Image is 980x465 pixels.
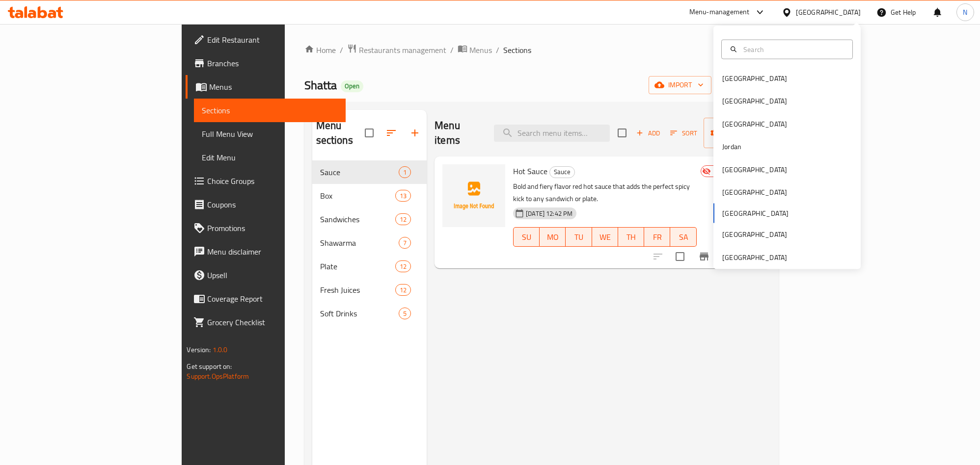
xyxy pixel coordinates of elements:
[209,81,337,93] span: Menus
[312,278,427,302] div: Fresh Juices12
[341,80,363,92] div: Open
[207,199,337,210] span: Coupons
[395,260,411,272] div: items
[213,343,228,356] span: 1.0.0
[668,126,700,141] button: Sort
[963,7,967,18] span: N
[320,190,395,202] span: Box
[704,118,771,148] button: Manage items
[670,246,690,267] span: Select to update
[312,184,427,207] div: Box13
[635,128,661,139] span: Add
[186,52,345,75] a: Branches
[722,141,741,152] div: Jordan
[359,123,380,143] span: Select all sections
[207,246,337,258] span: Menu disclaimer
[187,360,232,373] span: Get support on:
[566,227,592,247] button: TU
[207,316,337,328] span: Grocery Checklist
[320,284,395,296] span: Fresh Juices
[656,79,704,91] span: import
[341,82,363,90] span: Open
[670,128,697,139] span: Sort
[618,227,644,247] button: TH
[312,231,427,255] div: Shawarma7
[399,308,411,319] div: items
[399,238,410,248] span: 7
[207,175,337,187] span: Choice Groups
[304,44,779,56] nav: breadcrumb
[689,6,750,18] div: Menu-management
[320,308,399,319] span: Soft Drinks
[194,122,345,146] a: Full Menu View
[592,227,618,247] button: WE
[186,28,345,52] a: Edit Restaurant
[711,121,763,145] span: Manage items
[359,44,446,56] span: Restaurants management
[207,34,337,46] span: Edit Restaurant
[722,118,787,129] div: [GEOGRAPHIC_DATA]
[522,209,576,218] span: [DATE] 12:42 PM
[722,229,787,240] div: [GEOGRAPHIC_DATA]
[450,44,454,56] li: /
[503,44,531,56] span: Sections
[380,121,403,145] span: Sort sections
[709,167,737,176] span: Hidden
[670,227,696,247] button: SA
[395,190,411,202] div: items
[632,126,664,141] button: Add
[722,96,787,106] div: [GEOGRAPHIC_DATA]
[320,260,395,272] span: Plate
[202,104,337,116] span: Sections
[739,44,846,54] input: Search
[186,287,345,310] a: Coverage Report
[186,216,345,240] a: Promotions
[722,187,787,198] div: [GEOGRAPHIC_DATA]
[186,263,345,287] a: Upsell
[396,262,410,271] span: 12
[186,310,345,334] a: Grocery Checklist
[396,191,410,201] span: 13
[692,245,716,268] button: Branch-specific-item
[320,166,399,178] span: Sauce
[194,146,345,169] a: Edit Menu
[395,284,411,296] div: items
[469,44,492,56] span: Menus
[513,181,697,205] p: Bold and fiery flavor red hot sauce that adds the perfect spicy kick to any sandwich or plate.
[649,76,711,94] button: import
[312,255,427,278] div: Plate12
[517,230,536,244] span: SU
[187,343,211,356] span: Version:
[186,193,345,216] a: Coupons
[674,230,692,244] span: SA
[399,168,410,177] span: 1
[513,164,547,179] span: Hot Sauce
[544,230,562,244] span: MO
[186,169,345,193] a: Choice Groups
[312,160,427,184] div: Sauce1
[722,73,787,84] div: [GEOGRAPHIC_DATA]
[722,252,787,262] div: [GEOGRAPHIC_DATA]
[187,370,249,383] a: Support.OpsPlatform
[202,152,337,163] span: Edit Menu
[395,213,411,225] div: items
[399,237,411,249] div: items
[186,75,345,99] a: Menus
[399,309,410,318] span: 5
[207,222,337,234] span: Promotions
[312,302,427,325] div: Soft Drinks5
[458,44,492,56] a: Menus
[644,227,670,247] button: FR
[494,125,610,142] input: search
[207,57,337,69] span: Branches
[312,207,427,231] div: Sandwiches12
[320,237,399,249] span: Shawarma
[320,213,395,225] div: Sandwiches
[396,285,410,295] span: 12
[194,99,345,122] a: Sections
[403,121,427,145] button: Add section
[347,44,446,56] a: Restaurants management
[648,230,666,244] span: FR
